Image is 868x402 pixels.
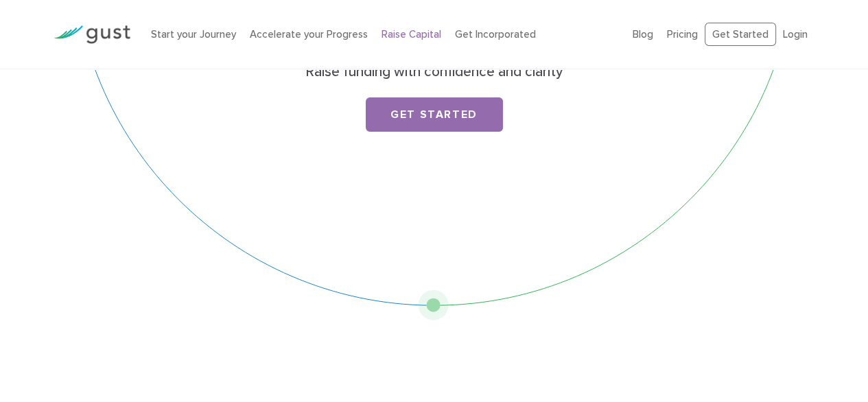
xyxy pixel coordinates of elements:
[250,28,368,40] a: Accelerate your Progress
[783,28,808,40] a: Login
[705,23,776,47] a: Get Started
[151,28,236,40] a: Start your Journey
[382,28,441,40] a: Raise Capital
[667,28,698,40] a: Pricing
[633,28,653,40] a: Blog
[168,62,700,82] p: Raise funding with confidence and clarity
[455,28,536,40] a: Get Incorporated
[366,97,503,132] a: Get Started
[54,25,130,44] img: Gust Logo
